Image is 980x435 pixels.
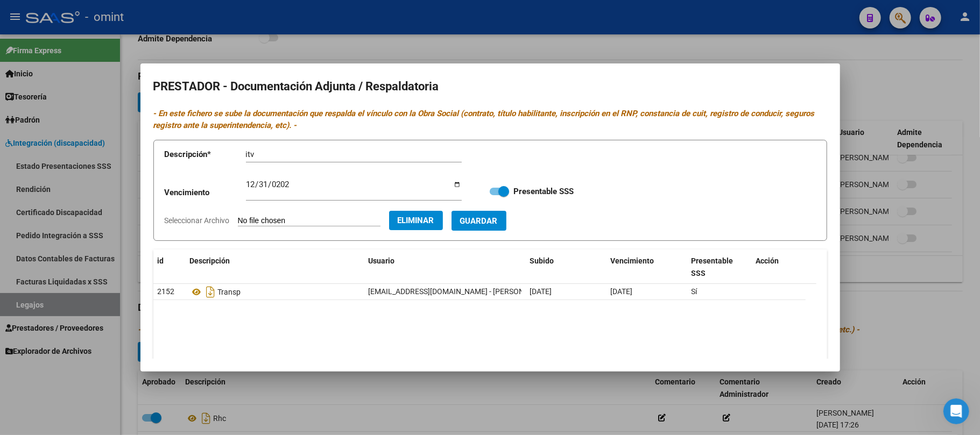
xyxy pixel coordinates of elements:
datatable-header-cell: Subido [526,249,607,285]
span: Usuario [369,256,395,265]
span: [DATE] [611,287,633,296]
datatable-header-cell: id [153,249,186,285]
i: Descargar documento [204,283,218,301]
datatable-header-cell: Vencimiento [607,249,687,285]
span: id [158,256,164,265]
datatable-header-cell: Acción [752,249,806,285]
p: Vencimiento [165,187,246,199]
span: Vencimiento [611,256,654,265]
span: Acción [756,256,779,265]
button: Guardar [452,211,506,231]
span: Descripción [190,256,230,265]
datatable-header-cell: Descripción [186,249,364,285]
span: Presentable SSS [692,256,734,277]
span: [DATE] [530,287,552,296]
span: Seleccionar Archivo [165,216,230,225]
datatable-header-cell: Usuario [364,249,526,285]
span: Transp [218,288,241,296]
span: 2152 [158,287,175,296]
span: Subido [530,256,554,265]
button: Eliminar [389,211,443,230]
i: - En este fichero se sube la documentación que respalda el vínculo con la Obra Social (contrato, ... [153,109,815,131]
h2: PRESTADOR - Documentación Adjunta / Respaldatoria [153,76,827,97]
p: Descripción [165,148,246,161]
span: Eliminar [398,216,434,225]
span: Sí [692,287,697,296]
iframe: Intercom live chat [943,398,969,424]
span: Guardar [460,216,498,226]
datatable-header-cell: Presentable SSS [687,249,752,285]
strong: Presentable SSS [513,187,574,196]
span: [EMAIL_ADDRESS][DOMAIN_NAME] - [PERSON_NAME] [369,287,551,296]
